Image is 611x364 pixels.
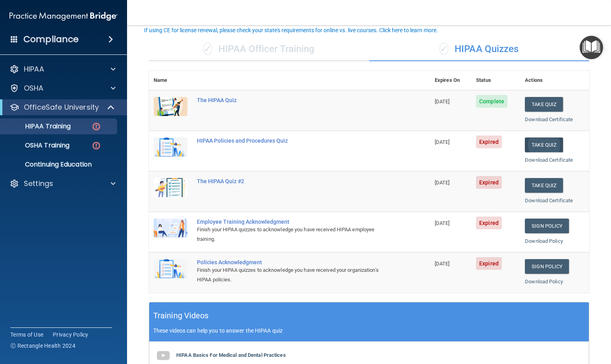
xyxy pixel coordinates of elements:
[10,342,75,350] span: Ⓒ Rectangle Health 2024
[153,309,209,323] h5: Training Videos
[24,64,44,74] p: HIPAA
[476,257,502,270] span: Expired
[53,331,89,339] a: Privacy Policy
[24,83,44,93] p: OSHA
[525,219,569,233] a: Sign Policy
[5,161,114,168] p: Continuing Education
[476,176,502,189] span: Expired
[197,259,390,265] div: Policies Acknowledgment
[525,279,563,285] a: Download Policy
[525,97,563,112] button: Take Quiz
[149,37,369,61] div: HIPAA Officer Training
[10,103,115,112] a: OfficeSafe University
[176,352,286,358] b: HIPAA Basics For Medical and Dental Practices
[5,122,71,130] p: HIPAA Training
[153,327,585,334] p: These videos can help you to answer the HIPAA quiz
[24,179,53,188] p: Settings
[197,225,390,244] div: Finish your HIPAA quizzes to acknowledge you have received HIPAA employee training.
[203,43,212,55] span: ✓
[197,137,390,144] div: HIPAA Policies and Procedures Quiz
[155,348,171,364] img: gray_youtube_icon.38fcd6cc.png
[435,99,450,105] span: [DATE]
[525,259,569,274] a: Sign Policy
[525,137,563,152] button: Take Quiz
[197,265,390,285] div: Finish your HIPAA quizzes to acknowledge you have received your organization’s HIPAA policies.
[435,261,450,267] span: [DATE]
[476,95,507,108] span: Complete
[525,178,563,193] button: Take Quiz
[430,71,471,90] th: Expires On
[580,36,603,59] button: Open Resource Center
[197,97,390,103] div: The HIPAA Quiz
[525,116,573,122] a: Download Certificate
[10,8,118,24] img: PMB logo
[520,71,589,90] th: Actions
[10,331,43,339] a: Terms of Use
[149,71,192,90] th: Name
[476,136,502,148] span: Expired
[23,34,79,45] h4: Compliance
[197,219,390,225] div: Employee Training Acknowledgment
[10,83,116,93] a: OSHA
[471,71,520,90] th: Status
[525,238,563,244] a: Download Policy
[435,139,450,145] span: [DATE]
[571,309,601,339] iframe: Drift Widget Chat Controller
[144,27,438,33] div: If using CE for license renewal, please check your state's requirements for online vs. live cours...
[5,141,69,149] p: OSHA Training
[525,157,573,163] a: Download Certificate
[369,37,590,61] div: HIPAA Quizzes
[91,141,101,151] img: danger-circle.6113f641.png
[435,220,450,226] span: [DATE]
[91,122,101,132] img: danger-circle.6113f641.png
[439,43,448,55] span: ✓
[10,64,116,74] a: HIPAA
[525,197,573,203] a: Download Certificate
[10,179,116,188] a: Settings
[197,178,390,184] div: The HIPAA Quiz #2
[24,103,99,112] p: OfficeSafe University
[476,217,502,229] span: Expired
[435,180,450,186] span: [DATE]
[143,26,439,34] button: If using CE for license renewal, please check your state's requirements for online vs. live cours...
